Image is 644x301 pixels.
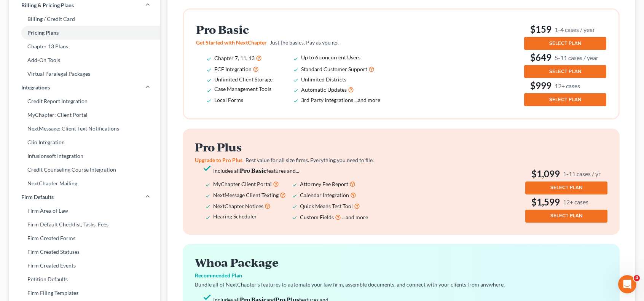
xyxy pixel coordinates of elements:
[213,192,279,198] span: NextMessage Client Texting
[9,163,160,177] a: Credit Counseling Course Integration
[9,149,160,163] a: Infusionsoft Integration
[549,68,581,75] span: SELECT PLAN
[549,40,581,46] span: SELECT PLAN
[525,168,607,180] h3: $1,099
[9,122,160,135] a: NextMessage: Client Text Notifications
[524,51,606,64] h3: $649
[21,193,54,201] span: Firm Defaults
[196,23,391,36] h2: Pro Basic
[9,218,160,231] a: Firm Default Checklist, Tasks, Fees
[342,214,368,220] span: ...and more
[9,81,160,94] a: Integrations
[549,97,581,103] span: SELECT PLAN
[214,86,271,92] span: Case Management Tools
[525,196,607,208] h3: $1,599
[213,203,263,209] span: NextChapter Notices
[301,76,346,83] span: Unlimited Districts
[9,231,160,245] a: Firm Created Forms
[300,214,334,220] span: Custom Fields
[9,94,160,108] a: Credit Report Integration
[550,213,582,219] span: SELECT PLAN
[21,2,74,9] span: Billing & Pricing Plans
[195,157,242,163] span: Upgrade to Pro Plus
[195,272,607,279] p: Recommended Plan
[9,286,160,300] a: Firm Filing Templates
[9,12,160,26] a: Billing / Credit Card
[9,108,160,122] a: MyChapter: Client Portal
[524,37,606,50] button: SELECT PLAN
[9,40,160,53] a: Chapter 13 Plans
[195,256,607,269] h2: Whoa Package
[524,65,606,78] button: SELECT PLAN
[9,135,160,149] a: Clio Integration
[524,93,606,106] button: SELECT PLAN
[563,198,588,206] small: 12+ cases
[9,204,160,218] a: Firm Area of Law
[270,39,339,46] span: Just the basics. Pay as you go.
[634,275,640,281] span: 4
[618,275,636,293] iframe: Intercom live chat
[300,203,353,209] span: Quick Means Test Tool
[301,54,360,61] span: Up to 6 concurrent Users
[9,53,160,67] a: Add-On Tools
[525,182,607,194] button: SELECT PLAN
[9,190,160,204] a: Firm Defaults
[301,97,353,103] span: 3rd Party Integrations
[214,55,255,61] span: Chapter 7, 11, 13
[21,84,50,91] span: Integrations
[195,281,607,288] p: Bundle all of NextChapter’s features to automate your law firm, assemble documents, and connect w...
[524,23,606,35] h3: $159
[9,177,160,190] a: NextChapter Mailing
[245,157,374,163] span: Best value for all size firms. Everything you need to file.
[9,245,160,259] a: Firm Created Statuses
[196,39,267,46] span: Get Started with NextChapter
[301,86,347,93] span: Automatic Updates
[214,97,243,103] span: Local Forms
[214,66,252,72] span: ECF Integration
[9,259,160,272] a: Firm Created Events
[555,25,595,33] small: 1-4 cases / year
[354,97,380,103] span: ...and more
[525,210,607,223] button: SELECT PLAN
[9,26,160,40] a: Pricing Plans
[555,54,598,62] small: 5-11 cases / year
[9,272,160,286] a: Petition Defaults
[240,166,266,174] strong: Pro Basic
[213,213,257,220] span: Hearing Scheduler
[213,181,272,187] span: MyChapter Client Portal
[9,67,160,81] a: Virtual Paralegal Packages
[550,185,582,191] span: SELECT PLAN
[195,141,390,153] h2: Pro Plus
[301,66,367,72] span: Standard Customer Support
[524,80,606,92] h3: $999
[300,181,348,187] span: Attorney Fee Report
[213,167,299,174] span: Includes all features and...
[300,192,349,198] span: Calendar Integration
[563,170,601,178] small: 1-11 cases / yr
[214,76,273,83] span: Unlimited Client Storage
[555,82,580,90] small: 12+ cases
